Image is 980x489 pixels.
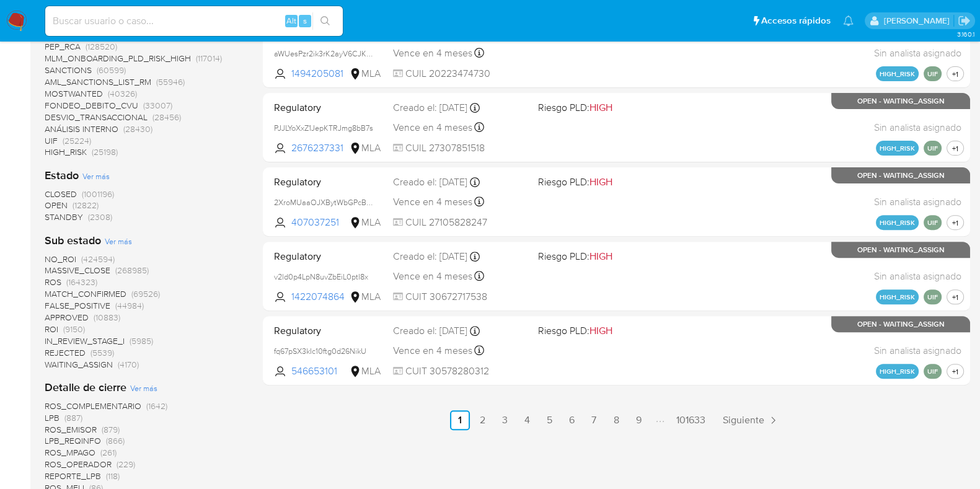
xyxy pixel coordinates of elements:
a: Salir [958,14,971,27]
p: manuela.mafut@mercadolibre.com [883,15,953,27]
span: Accesos rápidos [761,14,831,27]
span: 3.160.1 [956,29,974,39]
a: Notificaciones [843,15,854,26]
input: Buscar usuario o caso... [45,13,343,29]
span: s [303,15,307,27]
button: search-icon [312,12,338,30]
span: Alt [286,15,296,27]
